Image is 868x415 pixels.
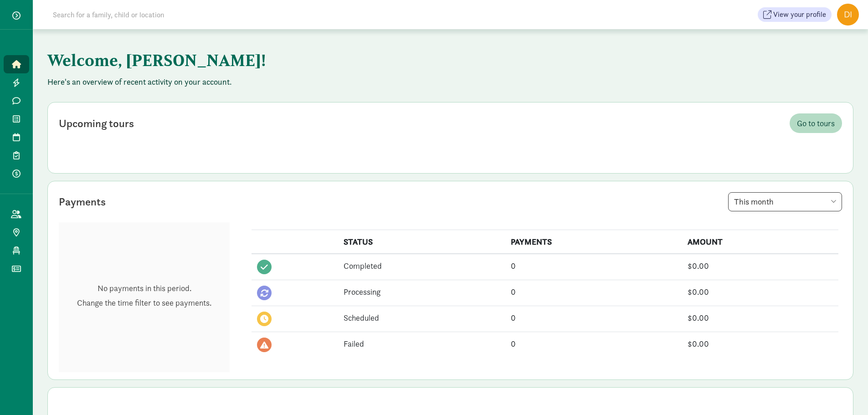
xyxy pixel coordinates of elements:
[77,283,211,294] p: No payments in this period.
[511,260,676,272] div: 0
[758,7,832,22] button: View your profile
[790,113,842,133] a: Go to tours
[797,117,835,129] span: Go to tours
[344,312,500,324] div: Scheduled
[344,286,500,298] div: Processing
[511,286,676,298] div: 0
[688,338,833,350] div: $0.00
[59,194,106,210] div: Payments
[59,115,134,132] div: Upcoming tours
[344,260,500,272] div: Completed
[682,230,838,254] th: AMOUNT
[338,230,505,254] th: STATUS
[688,260,833,272] div: $0.00
[47,44,498,77] h1: Welcome, [PERSON_NAME]!
[688,286,833,298] div: $0.00
[344,338,500,350] div: Failed
[47,77,853,87] p: Here's an overview of recent activity on your account.
[773,9,826,20] span: View your profile
[688,312,833,324] div: $0.00
[77,297,211,308] p: Change the time filter to see payments.
[511,312,676,324] div: 0
[505,230,682,254] th: PAYMENTS
[511,338,676,350] div: 0
[47,5,303,24] input: Search for a family, child or location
